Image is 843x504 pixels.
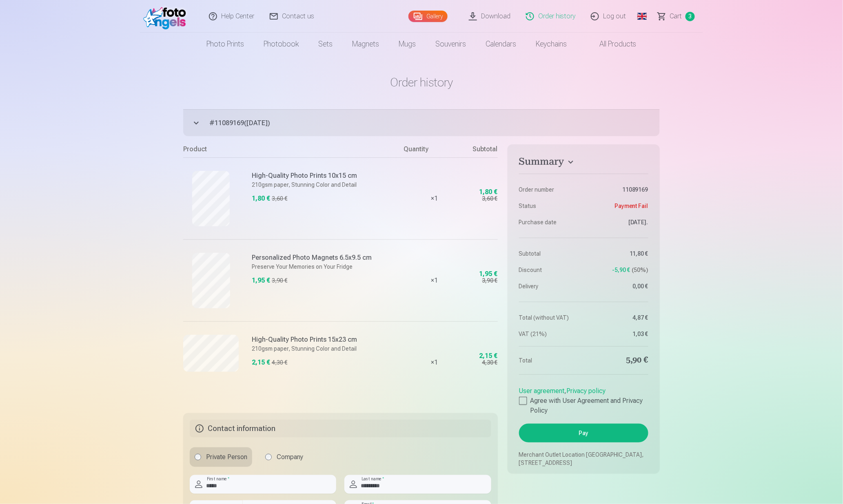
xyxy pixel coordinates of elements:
span: 3 [685,12,695,21]
dd: 1,03 € [588,330,648,338]
div: 3,90 € [272,276,287,285]
div: 1,95 € [479,272,498,276]
dt: Order number [519,186,580,194]
div: × 1 [404,157,465,239]
span: 50 % [632,266,648,274]
img: /fa1 [143,3,190,29]
a: User agreement [519,387,565,395]
a: Sets [308,33,342,55]
dd: 11089169 [588,186,648,194]
span: # 11089169 ( [DATE] ) [209,118,660,128]
span: -5,90 € [612,266,630,274]
a: Gallery [408,11,448,22]
div: 3,60 € [272,195,287,203]
h6: Personalized Photo Magnets 6.5x9.5 cm [252,253,399,263]
a: Magnets [342,33,389,55]
dd: 5,90 € [588,355,648,366]
dd: 0,00 € [588,282,648,290]
button: #11089169([DATE]) [183,109,660,136]
a: Keychains [526,33,577,55]
dt: Subtotal [519,250,580,258]
h1: Order history [183,75,660,90]
a: Photo prints [197,33,254,55]
dt: VAT (21%) [519,330,580,338]
p: Merchant Outlet Location [GEOGRAPHIC_DATA], [STREET_ADDRESS] [519,451,648,467]
label: Agree with User Agreement and Privacy Policy [519,396,648,416]
div: 1,80 € [252,194,270,203]
div: Subtotal [465,144,498,157]
dt: Total [519,355,580,366]
div: , [519,383,648,416]
a: Mugs [389,33,426,55]
dd: [DATE]. [588,218,648,226]
a: Calendars [476,33,526,55]
dd: 11,80 € [588,250,648,258]
a: Privacy policy [567,387,606,395]
button: Pay [519,424,648,442]
div: 1,95 € [252,276,270,285]
dt: Delivery [519,282,580,290]
dt: Status [519,202,580,210]
p: 210gsm paper, Stunning Color and Detail [252,181,399,189]
dt: Discount [519,266,580,274]
div: Quantity [404,144,465,157]
h6: High-Quality Photo Prints 15x23 cm [252,335,399,345]
h5: Contact information [190,420,491,438]
p: Preserve Your Memories on Your Fridge [252,263,399,271]
input: Private Person [195,454,201,460]
input: Company [265,454,272,460]
label: Private Person [190,447,252,467]
div: × 1 [404,239,465,321]
div: 3,90 € [482,276,498,285]
h6: High-Quality Photo Prints 10x15 cm [252,171,399,181]
p: 210gsm paper, Stunning Color and Detail [252,345,399,353]
a: All products [577,33,646,55]
div: 2,15 € [479,354,498,358]
dd: 4,87 € [588,314,648,322]
div: 3,60 € [482,195,498,203]
dt: Purchase date [519,218,580,226]
dt: Total (without VAT) [519,314,580,322]
div: Product [183,144,404,157]
label: Company [260,447,308,467]
a: Souvenirs [426,33,476,55]
div: 4,30 € [272,358,287,367]
span: Payment Fail [615,202,648,210]
div: 4,30 € [482,358,498,367]
div: × 1 [404,321,465,403]
a: Photobook [254,33,308,55]
div: 2,15 € [252,358,270,367]
div: 1,80 € [479,190,498,195]
button: Summary [519,156,648,170]
span: Сart [670,11,682,21]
